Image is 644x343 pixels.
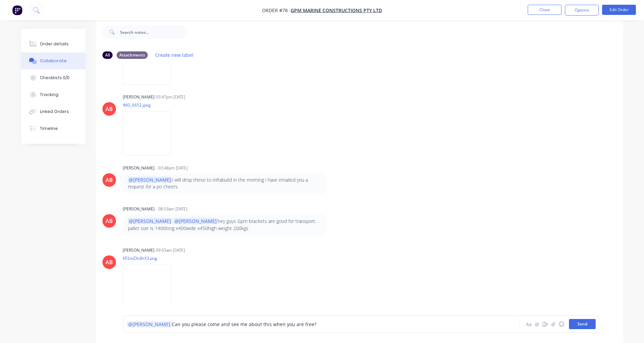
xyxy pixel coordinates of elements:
[123,247,154,253] div: [PERSON_NAME]
[21,69,86,86] button: Checklists 0/0
[557,320,566,328] button: ☺
[123,94,154,100] div: [PERSON_NAME]
[173,218,218,224] span: @[PERSON_NAME]
[156,247,185,253] div: 09:03am [DATE]
[533,320,541,328] button: @
[123,255,178,261] p: 6F2mZXvBrX3.png
[21,86,86,103] button: Tracking
[156,206,187,212] div: - 08:59am [DATE]
[262,7,291,14] span: Order #78 -
[528,5,562,15] button: Close
[123,102,178,108] p: IMG_6652.jpeg
[152,50,197,60] button: Create new label
[21,52,86,69] button: Collaborate
[102,51,113,59] div: All
[128,218,172,224] span: @[PERSON_NAME]
[156,165,188,171] div: - 03:48pm [DATE]
[128,177,321,190] p: i will drop these to infrabuild in the morning i have emailed you a request for a po cheers
[40,41,69,47] div: Order details
[105,217,113,225] div: AB
[40,125,58,132] div: Timeline
[40,75,70,81] div: Checklists 0/0
[12,5,22,15] img: Factory
[40,58,67,64] div: Collaborate
[123,206,154,212] div: [PERSON_NAME]
[128,177,172,183] span: @[PERSON_NAME]
[105,176,113,184] div: AB
[21,36,86,52] button: Order details
[128,218,321,232] div: hey guys Gpm brackets are good for transport. pallet size is 1400long x400wide x450high weight 20...
[156,94,185,100] div: 03:47pm [DATE]
[172,321,316,327] span: Can you please come and see me about this when you are free?
[117,51,148,59] div: Attachments
[120,25,187,39] input: Search notes...
[105,258,113,266] div: AB
[291,7,382,14] a: GPM Marine Constructions Pty Ltd
[21,120,86,137] button: Timeline
[123,165,154,171] div: [PERSON_NAME]
[21,103,86,120] button: Linked Orders
[128,321,170,327] span: @[PERSON_NAME]
[40,109,69,115] div: Linked Orders
[40,92,58,98] div: Tracking
[105,105,113,113] div: AB
[602,5,636,15] button: Edit Order
[569,319,596,329] button: Send
[565,5,599,16] button: Options
[525,320,533,328] button: Aa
